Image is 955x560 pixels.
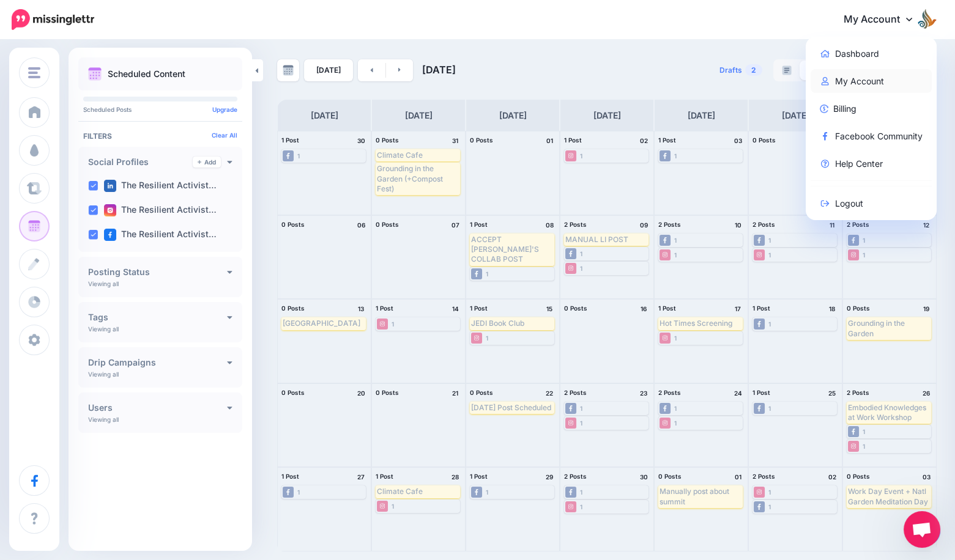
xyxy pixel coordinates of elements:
img: Missinglettr [12,9,94,30]
div: 1 [392,320,394,328]
h4: 18 [826,303,838,314]
h4: 20 [355,388,367,399]
span: 1 Post [281,473,299,480]
span: 0 Posts [470,389,493,396]
div: 1 [863,237,865,244]
h4: 28 [449,471,461,482]
p: Viewing all [88,370,119,378]
span: 1 Post [658,136,676,144]
span: 1 Post [752,304,770,312]
span: 2 Posts [752,473,775,480]
label: The Resilient Activist… [104,229,217,241]
span: 2 Posts [847,389,869,396]
div: Grounding in the Garden [848,319,930,339]
h4: 01 [543,135,556,146]
div: 1 [863,428,865,435]
span: 0 Posts [564,304,587,312]
h4: 19 [920,303,932,314]
h4: 02 [637,135,650,146]
span: 1 Post [470,221,488,228]
div: 1 [674,419,677,427]
span: 0 Posts [376,221,399,228]
span: 0 Posts [752,136,776,144]
h4: 23 [637,388,650,399]
h4: 15 [543,303,556,314]
h4: Drip Campaigns [88,358,227,367]
span: 0 Posts [281,221,305,228]
span: 2 Posts [564,473,587,480]
a: Clear All [212,131,237,139]
span: 0 Posts [847,473,870,480]
div: ACCEPT [PERSON_NAME]'S COLLAB POST [471,235,553,265]
h4: [DATE] [688,108,715,123]
h4: 17 [732,303,744,314]
label: The Resilient Activist… [104,180,217,192]
h4: 07 [449,219,461,230]
h4: 30 [637,471,650,482]
h4: 03 [732,135,744,146]
h4: 11 [826,219,838,230]
span: 0 Posts [376,136,399,144]
div: 1 [486,488,488,496]
a: My Account [831,5,937,35]
h4: 27 [355,471,367,482]
div: 1 [674,405,677,412]
h4: 22 [543,388,556,399]
div: Climate Cafe [377,487,459,496]
a: Facebook Community [811,124,932,148]
div: 1 [297,152,300,160]
span: 2 Posts [658,221,681,228]
div: 1 [297,488,300,496]
h4: Tags [88,313,227,322]
div: 1 [486,334,488,342]
div: Hot Times Screening [660,319,741,328]
img: linkedin-square.png [104,180,116,192]
p: Viewing all [88,325,119,333]
span: 1 Post [281,136,299,144]
div: 1 [392,503,394,510]
h4: 08 [543,219,556,230]
div: 1 [863,443,865,450]
h4: Posting Status [88,268,227,276]
a: Logout [811,191,932,215]
div: 1 [580,250,582,257]
div: 1 [580,503,582,510]
h4: 01 [732,471,744,482]
div: Climate Cafe [377,150,459,160]
h4: Users [88,403,227,412]
p: Viewing all [88,416,119,423]
a: Billing [811,97,932,120]
span: 2 Posts [658,389,681,396]
a: Help Center [811,152,932,175]
h4: 31 [449,135,461,146]
h4: [DATE] [782,108,809,123]
h4: 02 [826,471,838,482]
img: paragraph-boxed-grey.png [782,65,792,75]
h4: [DATE] [405,108,433,123]
span: 1 Post [470,304,488,312]
a: My Account [811,69,932,93]
span: Drafts [719,67,742,74]
span: 1 Post [376,473,393,480]
img: calendar.png [88,67,102,81]
span: 2 Posts [752,221,775,228]
div: 1 [486,270,488,278]
h4: [DATE] [499,108,527,123]
h4: 10 [732,219,744,230]
div: Manually post about summit [660,487,741,507]
h4: 24 [732,388,744,399]
span: 2 Posts [847,221,869,228]
h4: 09 [637,219,650,230]
span: 0 Posts [847,304,870,312]
div: Embodied Knowledges at Work Workshop [848,403,930,423]
span: 2 Posts [564,389,587,396]
div: 1 [768,251,771,259]
h4: 25 [826,388,838,399]
span: 1 Post [470,473,488,480]
div: 1 [674,251,677,259]
h4: [DATE] [593,108,621,123]
img: facebook-square.png [104,229,116,241]
div: [GEOGRAPHIC_DATA] [283,319,365,328]
span: 0 Posts [470,136,493,144]
span: 1 Post [564,136,582,144]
